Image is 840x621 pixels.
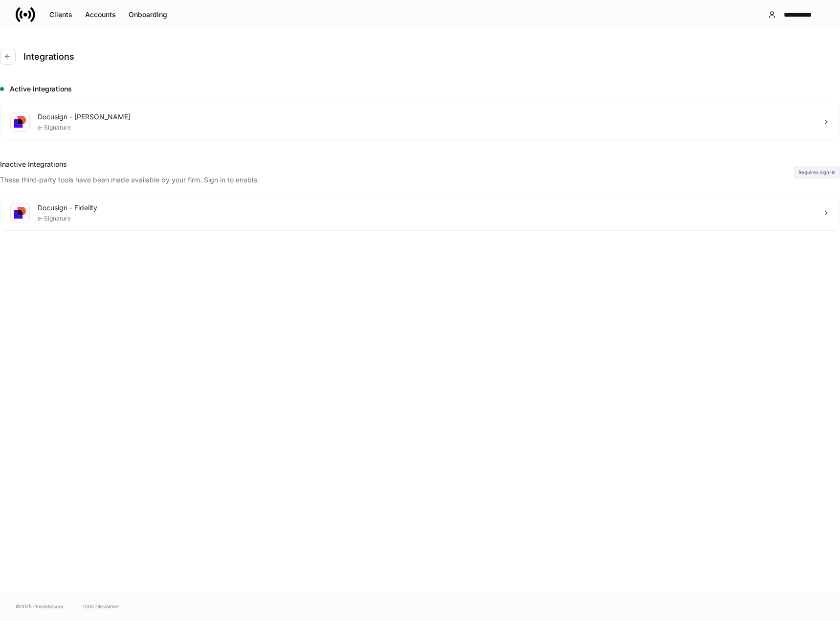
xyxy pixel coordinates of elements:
div: Clients [49,10,72,20]
div: Docusign - [PERSON_NAME] [38,112,131,122]
div: e-Signature [38,213,97,222]
div: Docusign - Fidelity [38,203,97,213]
span: © 2025 OneAdvisory [16,602,64,610]
h5: Active Integrations [10,84,840,94]
div: e-Signature [38,122,131,132]
h4: Integrations [23,51,74,63]
div: Requires sign-in [794,166,840,178]
a: Data Disclaimer [83,602,119,610]
div: Onboarding [129,10,167,20]
div: Accounts [85,10,116,20]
